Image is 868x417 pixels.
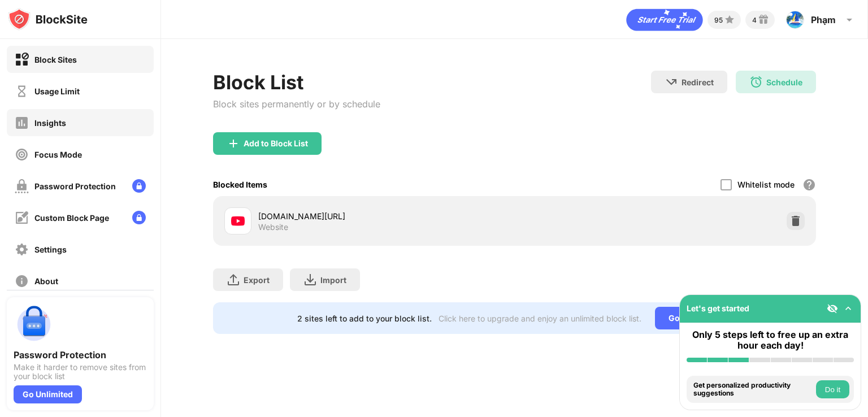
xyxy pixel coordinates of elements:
[766,77,802,87] div: Schedule
[682,77,714,87] div: Redirect
[34,245,67,254] div: Settings
[34,181,116,191] div: Password Protection
[693,381,813,398] div: Get personalized productivity suggestions
[15,84,29,98] img: time-usage-off.svg
[811,14,836,25] div: Phạm
[258,210,514,222] div: [DOMAIN_NAME][URL]
[439,314,641,323] div: Click here to upgrade and enjoy an unlimited block list.
[34,213,109,223] div: Custom Block Page
[34,150,82,159] div: Focus Mode
[34,86,80,96] div: Usage Limit
[14,363,147,381] div: Make it harder to remove sites from your block list
[320,275,346,285] div: Import
[132,211,146,224] img: lock-menu.svg
[757,13,770,27] img: reward-small.svg
[213,71,380,94] div: Block List
[34,55,77,64] div: Block Sites
[14,304,54,345] img: push-password-protection.svg
[687,329,854,351] div: Only 5 steps left to free up an extra hour each day!
[244,139,308,148] div: Add to Block List
[297,314,432,323] div: 2 sites left to add to your block list.
[8,8,88,31] img: logo-blocksite.svg
[626,8,703,31] div: animation
[15,147,29,162] img: focus-off.svg
[15,211,29,225] img: customize-block-page-off.svg
[14,385,82,403] div: Go Unlimited
[723,13,736,27] img: points-small.svg
[687,303,749,313] div: Let's get started
[714,16,723,24] div: 95
[34,118,66,128] div: Insights
[752,16,757,24] div: 4
[231,214,245,228] img: favicons
[34,276,58,286] div: About
[737,180,795,189] div: Whitelist mode
[15,53,29,67] img: block-on.svg
[15,116,29,130] img: insights-off.svg
[655,307,732,329] div: Go Unlimited
[827,303,838,314] img: eye-not-visible.svg
[786,11,804,29] img: ALV-UjVezlyXTyIoJUwX1MUXg91-o7uAP3a0LD-ZIY6vQ-_w8jCZQyEXQJM6o07YaJIrHm3sezY0wzZ6QKjvisfJrsckUPwfJ...
[816,380,849,398] button: Do it
[258,222,288,232] div: Website
[843,303,854,314] img: omni-setup-toggle.svg
[14,349,147,360] div: Password Protection
[244,275,270,285] div: Export
[213,180,267,189] div: Blocked Items
[15,179,29,193] img: password-protection-off.svg
[15,274,29,288] img: about-off.svg
[213,98,380,110] div: Block sites permanently or by schedule
[132,179,146,193] img: lock-menu.svg
[15,242,29,257] img: settings-off.svg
